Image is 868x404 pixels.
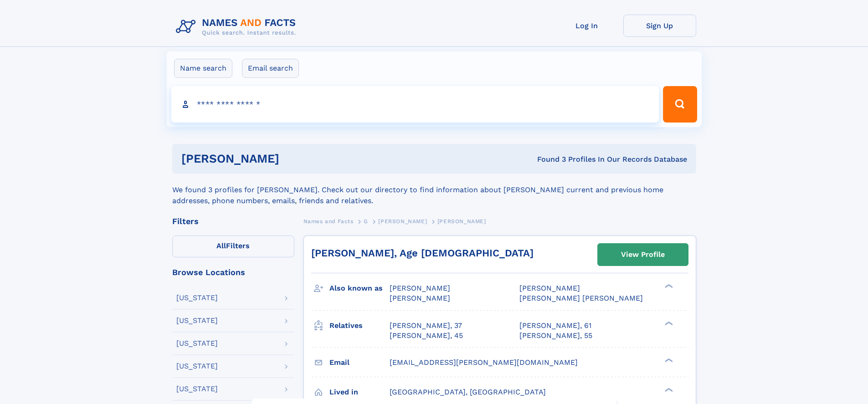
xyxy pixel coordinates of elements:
[663,357,673,363] div: ❯
[181,153,408,164] h1: [PERSON_NAME]
[663,283,673,289] div: ❯
[519,284,580,292] span: [PERSON_NAME]
[364,215,368,227] a: G
[172,235,294,257] label: Filters
[364,218,368,225] span: G
[172,174,696,206] div: We found 3 profiles for [PERSON_NAME]. Check out our directory to find information about [PERSON_...
[390,388,546,396] span: [GEOGRAPHIC_DATA], [GEOGRAPHIC_DATA]
[550,15,623,37] a: Log In
[598,244,688,266] a: View Profile
[437,218,486,225] span: [PERSON_NAME]
[390,331,463,341] a: [PERSON_NAME], 45
[242,59,299,78] label: Email search
[172,268,294,276] div: Browse Locations
[390,294,450,302] span: [PERSON_NAME]
[663,320,673,326] div: ❯
[176,294,218,302] div: [US_STATE]
[390,321,462,331] a: [PERSON_NAME], 37
[519,331,592,341] a: [PERSON_NAME], 55
[176,317,218,324] div: [US_STATE]
[176,385,218,393] div: [US_STATE]
[311,247,534,259] a: [PERSON_NAME], Age [DEMOGRAPHIC_DATA]
[329,281,390,296] h3: Also known as
[623,15,696,37] a: Sign Up
[171,86,659,123] input: search input
[216,241,226,250] span: All
[519,294,643,302] span: [PERSON_NAME] [PERSON_NAME]
[329,355,390,370] h3: Email
[390,284,450,292] span: [PERSON_NAME]
[329,384,390,400] h3: Lived in
[663,387,673,393] div: ❯
[408,154,687,164] div: Found 3 Profiles In Our Records Database
[176,363,218,370] div: [US_STATE]
[390,358,578,367] span: [EMAIL_ADDRESS][PERSON_NAME][DOMAIN_NAME]
[378,215,427,227] a: [PERSON_NAME]
[663,86,697,123] button: Search Button
[621,244,665,265] div: View Profile
[378,218,427,225] span: [PERSON_NAME]
[172,15,303,39] img: Logo Names and Facts
[329,318,390,333] h3: Relatives
[176,340,218,347] div: [US_STATE]
[172,217,294,225] div: Filters
[519,321,591,331] a: [PERSON_NAME], 61
[303,215,354,227] a: Names and Facts
[174,59,232,78] label: Name search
